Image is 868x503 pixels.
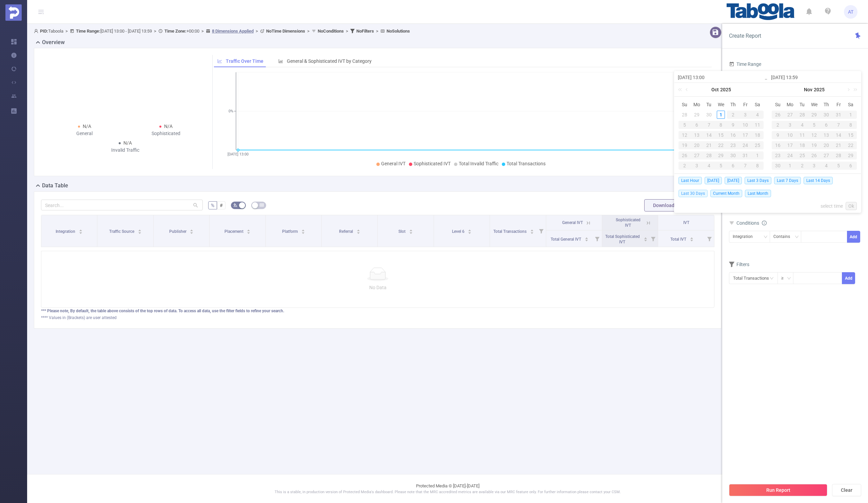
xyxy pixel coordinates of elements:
[678,151,691,160] div: 26
[727,161,739,171] td: November 6, 2025
[301,228,305,230] i: icon: caret-up
[34,29,410,34] span: Taboola [DATE] 13:00 - [DATE] 13:59 +00:00
[507,161,546,166] span: Total Transactions
[703,121,715,129] div: 7
[736,220,767,226] span: Conditions
[751,101,764,108] span: Sa
[796,101,808,108] span: Tu
[751,120,764,130] td: October 11, 2025
[678,101,691,108] span: Su
[678,110,691,120] td: September 28, 2025
[217,59,222,63] i: icon: line-chart
[820,101,832,108] span: Th
[138,228,141,230] i: icon: caret-up
[727,151,739,160] div: 30
[739,131,751,139] div: 17
[762,221,767,225] i: icon: info-circle
[459,161,498,166] span: Total Invalid Traffic
[804,177,833,184] span: Last 14 Days
[727,150,739,161] td: October 30, 2025
[705,111,713,119] div: 30
[125,130,206,137] div: Sophisticated
[729,33,761,39] span: Create Report
[715,121,727,129] div: 8
[356,29,374,34] b: No Filters
[715,120,727,130] td: October 8, 2025
[845,162,857,170] div: 6
[845,120,857,130] td: November 8, 2025
[784,151,796,160] div: 24
[729,484,827,496] button: Run Report
[820,151,832,160] div: 27
[41,200,203,210] input: Search...
[832,121,845,129] div: 7
[536,215,546,247] i: Filter menu
[808,131,821,139] div: 12
[233,203,237,207] i: icon: bg-colors
[784,130,796,140] td: November 10, 2025
[772,141,784,149] div: 16
[727,121,739,129] div: 9
[715,150,727,161] td: October 29, 2025
[733,231,757,242] div: Integration
[63,29,70,34] span: >
[808,141,821,149] div: 19
[678,177,702,184] span: Last Hour
[727,130,739,140] td: October 16, 2025
[190,228,194,230] i: icon: caret-up
[680,111,689,119] div: 28
[703,150,715,161] td: October 28, 2025
[40,29,48,34] b: PID:
[691,140,703,150] td: October 20, 2025
[751,131,764,139] div: 18
[344,29,350,34] span: >
[703,140,715,150] td: October 21, 2025
[739,99,751,110] th: Fri
[772,130,784,140] td: November 9, 2025
[729,61,761,67] span: Time Range
[803,83,813,96] a: Nov
[764,235,768,240] i: icon: down
[739,140,751,150] td: October 24, 2025
[468,228,472,232] div: Sort
[773,231,795,242] div: Contains
[387,29,410,34] b: No Solutions
[845,140,857,150] td: November 22, 2025
[808,101,821,108] span: We
[266,29,305,34] b: No Time Dimensions
[691,141,703,149] div: 20
[845,101,857,108] span: Sa
[678,120,691,130] td: October 5, 2025
[678,140,691,150] td: October 19, 2025
[772,131,784,139] div: 9
[305,29,312,34] span: >
[796,140,808,150] td: November 18, 2025
[727,110,739,120] td: October 2, 2025
[808,140,821,150] td: November 19, 2025
[821,200,843,212] a: select time
[808,110,821,120] td: October 29, 2025
[796,130,808,140] td: November 11, 2025
[76,29,100,34] b: Time Range:
[796,131,808,139] div: 11
[226,58,263,64] span: Traffic Over Time
[220,203,223,208] span: #
[199,29,206,34] span: >
[751,150,764,161] td: November 1, 2025
[772,140,784,150] td: November 16, 2025
[832,131,845,139] div: 14
[703,161,715,171] td: November 4, 2025
[739,110,751,120] td: October 3, 2025
[691,161,703,171] td: November 3, 2025
[796,161,808,171] td: December 2, 2025
[356,228,360,232] div: Sort
[678,150,691,161] td: October 26, 2025
[813,83,825,96] a: 2025
[727,162,739,170] div: 6
[616,218,640,228] span: Sophisticated IVT
[845,99,857,110] th: Sat
[677,83,686,96] a: Last year (Control + left)
[772,101,784,108] span: Su
[678,121,691,129] div: 5
[751,162,764,170] div: 8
